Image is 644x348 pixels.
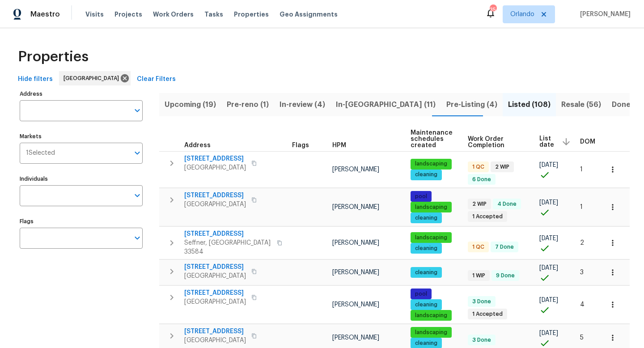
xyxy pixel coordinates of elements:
span: [GEOGRAPHIC_DATA] [184,297,246,306]
button: Open [131,189,144,202]
span: 2 [580,240,584,246]
span: Flags [292,142,309,149]
span: 4 [580,301,585,308]
span: Maestro [30,10,60,19]
span: Visits [85,10,104,19]
span: Resale (56) [561,98,601,111]
span: [STREET_ADDRESS] [184,327,246,336]
label: Address [20,91,143,97]
span: [DATE] [539,199,558,206]
span: landscaping [411,160,451,168]
span: 1 Accepted [469,310,506,318]
span: Maintenance schedules created [411,130,453,149]
span: [PERSON_NAME] [332,269,379,276]
span: 4 Done [494,200,520,208]
span: Hide filters [18,74,53,85]
span: In-review (4) [280,98,325,111]
span: HPM [332,142,346,149]
label: Flags [20,219,143,224]
button: Open [131,232,144,244]
span: [STREET_ADDRESS] [184,229,271,238]
span: [PERSON_NAME] [332,335,379,341]
span: Pre-reno (1) [227,98,269,111]
span: Tasks [204,11,223,17]
span: pool [411,290,431,298]
span: 1 Selected [26,149,55,157]
span: [GEOGRAPHIC_DATA] [64,74,123,83]
span: 2 WIP [469,200,490,208]
span: 2 WIP [491,163,513,171]
span: 3 Done [469,298,495,306]
span: [PERSON_NAME] [332,301,379,308]
span: Listed (108) [508,98,551,111]
span: 1 WIP [469,272,489,280]
span: landscaping [411,329,451,336]
span: Work Order Completion [468,136,524,149]
button: Open [131,147,144,159]
span: [PERSON_NAME] [332,204,379,210]
span: [DATE] [539,297,558,303]
span: 6 Done [469,176,495,183]
span: [GEOGRAPHIC_DATA] [184,163,246,172]
span: 3 [580,269,584,276]
span: [GEOGRAPHIC_DATA] [184,336,246,345]
span: landscaping [411,204,451,211]
span: 7 Done [491,243,517,251]
span: [GEOGRAPHIC_DATA] [184,200,246,209]
div: [GEOGRAPHIC_DATA] [59,71,131,85]
span: 3 Done [469,336,495,344]
span: pool [411,193,431,200]
span: [DATE] [539,162,558,168]
span: [STREET_ADDRESS] [184,191,246,200]
span: In-[GEOGRAPHIC_DATA] (11) [336,98,436,111]
span: cleaning [411,171,441,178]
span: cleaning [411,340,441,347]
div: 35 [490,5,496,14]
span: Properties [18,52,89,61]
span: Upcoming (19) [165,98,216,111]
span: Projects [114,10,142,19]
span: [GEOGRAPHIC_DATA] [184,272,246,280]
span: 1 [580,166,583,173]
span: 5 [580,335,584,341]
span: [PERSON_NAME] [332,240,379,246]
span: Clear Filters [137,74,176,85]
span: [STREET_ADDRESS] [184,263,246,272]
span: Seffner, [GEOGRAPHIC_DATA] 33584 [184,238,271,256]
span: [DATE] [539,330,558,336]
span: Pre-Listing (4) [446,98,497,111]
span: [STREET_ADDRESS] [184,289,246,297]
span: landscaping [411,312,451,319]
span: cleaning [411,214,441,222]
span: 1 Accepted [469,213,506,221]
button: Open [131,104,144,117]
span: [PERSON_NAME] [332,166,379,173]
label: Individuals [20,176,143,182]
span: Geo Assignments [280,10,338,19]
span: [PERSON_NAME] [576,10,631,19]
span: 1 QC [469,243,488,251]
span: [DATE] [539,235,558,242]
span: [STREET_ADDRESS] [184,154,246,163]
span: 1 [580,204,583,210]
span: cleaning [411,301,441,309]
span: Address [184,142,211,149]
span: Work Orders [153,10,194,19]
label: Markets [20,134,143,139]
span: cleaning [411,245,441,252]
span: Properties [234,10,269,19]
span: List date [539,136,554,148]
button: Clear Filters [133,71,179,88]
span: Orlando [510,10,534,19]
span: [DATE] [539,265,558,271]
button: Hide filters [14,71,56,88]
span: DOM [580,139,595,145]
span: 1 QC [469,163,488,171]
span: 9 Done [492,272,518,280]
span: cleaning [411,269,441,276]
span: landscaping [411,234,451,242]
